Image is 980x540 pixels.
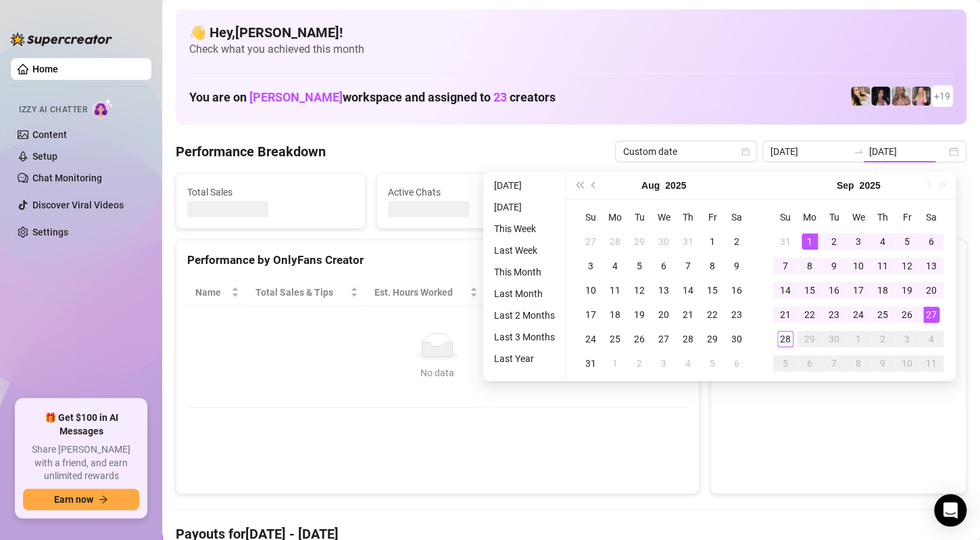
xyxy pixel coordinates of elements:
span: 🎁 Get $100 in AI Messages [23,411,139,438]
button: Earn nowarrow-right [23,489,139,510]
div: No data [201,365,675,380]
span: [PERSON_NAME] [249,90,343,104]
img: Avry (@avryjennerfree) [851,87,870,106]
div: Est. Hours Worked [374,285,467,300]
a: Discover Viral Videos [32,200,124,210]
span: Messages Sent [588,185,755,200]
span: Sales / Hour [494,285,558,300]
h1: You are on workspace and assigned to creators [189,90,556,105]
div: Performance by OnlyFans Creator [187,251,688,269]
span: Izzy AI Chatter [19,104,87,116]
a: Setup [32,151,57,162]
span: Check what you achieved this month [189,42,953,57]
span: + 19 [934,89,950,104]
th: Chat Conversion [577,279,688,306]
span: Name [195,285,228,300]
th: Total Sales & Tips [247,279,366,306]
a: Chat Monitoring [32,173,102,183]
span: Earn now [54,494,93,505]
div: Sales by OnlyFans Creator [722,251,955,269]
span: Total Sales & Tips [255,285,347,300]
input: Start date [770,144,848,159]
span: arrow-right [99,495,108,504]
img: Kenzie (@dmaxkenzfree) [912,87,931,106]
span: to [853,146,864,157]
img: Baby (@babyyyybellaa) [871,87,890,106]
h4: Performance Breakdown [176,142,326,161]
span: Custom date [623,141,749,162]
th: Sales / Hour [486,279,577,306]
span: Chat Conversion [585,285,669,300]
a: Settings [32,227,68,238]
img: AI Chatter [93,98,114,118]
img: Kenzie (@dmaxkenz) [891,87,910,106]
span: Total Sales [187,185,354,200]
span: Share [PERSON_NAME] with a friend, and earn unlimited rewards [23,443,139,483]
a: Home [32,64,58,74]
span: swap-right [853,146,864,157]
th: Name [187,279,247,306]
img: logo-BBDzfeDw.svg [11,32,112,46]
input: End date [869,144,946,159]
h4: 👋 Hey, [PERSON_NAME] ! [189,23,953,42]
span: Active Chats [388,185,555,200]
span: calendar [741,148,750,156]
span: 23 [493,90,507,104]
a: Content [32,129,67,140]
div: Open Intercom Messenger [934,494,966,526]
